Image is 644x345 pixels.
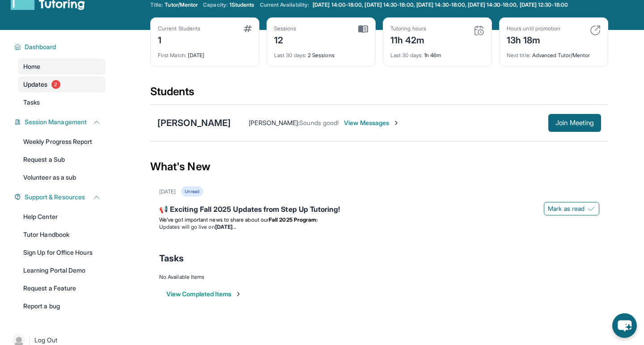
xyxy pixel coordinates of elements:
button: Session Management [21,118,100,126]
span: 1 Students [229,1,254,8]
div: What's New [150,147,608,186]
div: No Available Items [159,273,599,281]
a: Learning Portal Demo [18,262,106,278]
span: Last 30 days : [274,52,306,59]
span: We’ve got important news to share about our [159,216,269,223]
button: Mark as read [544,202,599,215]
img: card [244,25,252,32]
div: Hours until promotion [507,25,560,32]
div: 2 Sessions [274,46,368,59]
span: Updates [23,80,48,89]
div: Advanced Tutor/Mentor [507,46,601,59]
strong: [DATE] [215,223,236,230]
a: Volunteer as a sub [18,169,106,185]
a: Home [18,59,106,75]
span: 2 [51,80,60,89]
span: Home [23,62,40,71]
div: 1 [158,32,200,46]
span: Session Management [25,118,87,126]
span: Tutor/Mentor [165,1,198,8]
div: 1h 46m [390,46,484,59]
span: Mark as read [548,204,585,213]
a: Request a Feature [18,280,106,296]
img: Chevron-Right [393,119,400,126]
strong: Fall 2025 Program: [269,216,318,223]
button: Support & Resources [21,193,100,202]
span: First Match : [158,52,186,59]
button: Join Meeting [548,114,601,132]
span: Last 30 days : [390,52,423,59]
span: Tasks [23,98,40,107]
span: [DATE] 14:00-18:00, [DATE] 14:30-18:00, [DATE] 14:30-18:00, [DATE] 14:30-18:00, [DATE] 12:30-18:00 [313,1,568,8]
div: 11h 42m [390,32,426,46]
button: Dashboard [21,42,100,51]
a: Tasks [18,94,106,110]
img: card [358,25,368,33]
div: 12 [274,32,297,46]
span: Capacity: [203,1,228,8]
span: Next title : [507,52,531,59]
div: [DATE] [158,46,252,59]
span: Sounds good! [299,119,339,126]
span: Current Availability: [260,1,309,8]
a: Weekly Progress Report [18,134,106,150]
div: [DATE] [159,188,176,195]
div: [PERSON_NAME] [157,117,231,129]
a: Tutor Handbook [18,227,106,243]
img: card [474,25,484,36]
span: [PERSON_NAME] : [249,119,299,126]
button: chat-button [612,313,637,338]
span: View Messages [344,118,400,127]
span: Tasks [159,252,184,265]
div: Unread [181,186,203,197]
img: card [590,25,601,36]
a: [DATE] 14:00-18:00, [DATE] 14:30-18:00, [DATE] 14:30-18:00, [DATE] 14:30-18:00, [DATE] 12:30-18:00 [311,1,570,8]
img: Mark as read [588,205,595,212]
div: Students [150,84,608,104]
a: Sign Up for Office Hours [18,244,106,261]
span: Dashboard [25,42,56,51]
a: Help Center [18,209,106,225]
span: Join Meeting [555,120,594,126]
li: Updates will go live on [159,223,599,231]
a: Updates2 [18,76,106,93]
a: Request a Sub [18,151,106,168]
span: Log Out [34,336,58,345]
a: Report a bug [18,298,106,314]
div: Sessions [274,25,297,32]
span: Title: [150,1,163,8]
div: 13h 18m [507,32,560,46]
span: Support & Resources [25,193,85,202]
div: 📢 Exciting Fall 2025 Updates from Step Up Tutoring! [159,204,599,216]
div: Tutoring hours [390,25,426,32]
button: View Completed Items [166,290,242,299]
div: Current Students [158,25,200,32]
